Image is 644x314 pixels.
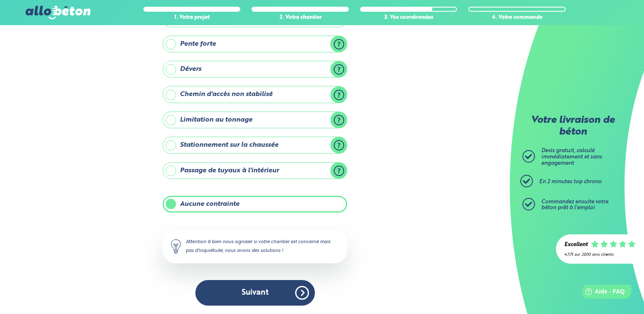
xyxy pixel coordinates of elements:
label: Aucune contrainte [163,196,347,213]
label: Dévers [163,61,347,78]
div: 4. Votre commande [468,15,566,21]
img: allobéton [26,6,90,19]
label: Passage de tuyaux à l'intérieur [163,162,347,179]
label: Chemin d'accès non stabilisé [163,86,347,103]
iframe: Help widget launcher [569,281,635,305]
div: 3. Vos coordonnées [360,15,457,21]
label: Pente forte [163,36,347,52]
label: Stationnement sur la chaussée [163,137,347,153]
button: Suivant [195,280,315,306]
div: 2. Votre chantier [252,15,349,21]
div: Attention à bien nous signaler si votre chantier est concerné mais pas d'inquiétude, nous avons d... [163,229,347,263]
label: Limitation au tonnage [163,112,347,128]
div: 1. Votre projet [143,15,241,21]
